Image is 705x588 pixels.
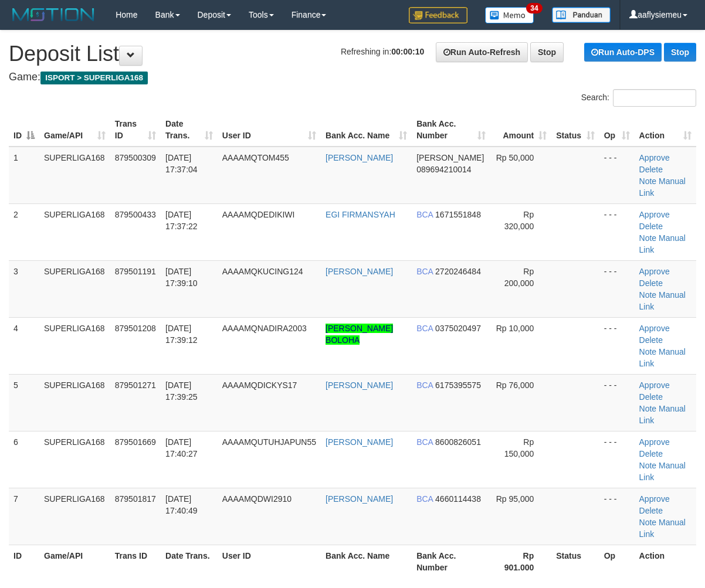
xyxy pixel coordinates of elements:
[165,380,198,402] span: [DATE] 17:39:25
[9,545,39,578] th: ID
[599,113,635,147] th: Op: activate to sort column ascending
[552,7,611,23] img: panduan.png
[165,267,198,288] span: [DATE] 17:39:10
[496,380,534,390] span: Rp 76,000
[639,461,686,482] a: Manual Link
[639,233,657,243] a: Note
[639,233,686,254] a: Manual Link
[39,317,110,374] td: SUPERLIGA168
[9,431,39,488] td: 6
[39,374,110,431] td: SUPERLIGA168
[526,3,542,13] span: 34
[639,506,663,515] a: Delete
[639,153,670,162] a: Approve
[436,42,528,62] a: Run Auto-Refresh
[435,380,481,390] span: Copy 6175395575 to clipboard
[115,380,156,390] span: 879501271
[504,437,534,458] span: Rp 150,000
[222,324,307,333] span: AAAAMQNADIRA2003
[161,545,218,578] th: Date Trans.
[9,113,39,147] th: ID: activate to sort column descending
[639,290,657,300] a: Note
[496,153,534,162] span: Rp 50,000
[639,278,663,288] a: Delete
[39,488,110,545] td: SUPERLIGA168
[391,47,424,56] strong: 00:00:10
[496,324,534,333] span: Rp 10,000
[639,290,686,311] a: Manual Link
[9,374,39,431] td: 5
[412,545,490,578] th: Bank Acc. Number
[326,494,393,504] a: [PERSON_NAME]
[416,437,433,447] span: BCA
[639,404,686,425] a: Manual Link
[161,113,218,147] th: Date Trans.: activate to sort column ascending
[485,7,534,23] img: Button%20Memo.svg
[40,72,148,84] span: ISPORT > SUPERLIGA168
[639,176,657,186] a: Note
[639,335,663,345] a: Delete
[639,267,670,276] a: Approve
[490,545,551,578] th: Rp 901.000
[551,545,599,578] th: Status
[326,437,393,447] a: [PERSON_NAME]
[115,324,156,333] span: 879501208
[9,72,696,83] h4: Game:
[115,437,156,447] span: 879501669
[39,545,110,578] th: Game/API
[639,494,670,504] a: Approve
[416,153,484,162] span: [PERSON_NAME]
[115,153,156,162] span: 879500309
[584,43,662,62] a: Run Auto-DPS
[218,113,321,147] th: User ID: activate to sort column ascending
[639,324,670,333] a: Approve
[222,267,303,276] span: AAAAMQKUCING124
[165,437,198,458] span: [DATE] 17:40:27
[326,380,393,390] a: [PERSON_NAME]
[551,113,599,147] th: Status: activate to sort column ascending
[599,147,635,204] td: - - -
[222,494,292,504] span: AAAAMQDWI2910
[435,437,481,447] span: Copy 8600826051 to clipboard
[639,437,670,447] a: Approve
[639,347,657,356] a: Note
[222,437,316,447] span: AAAAMQUTUHJAPUN55
[416,165,471,174] span: Copy 089694210014 to clipboard
[9,42,696,66] h1: Deposit List
[409,7,467,23] img: Feedback.jpg
[639,210,670,219] a: Approve
[639,347,686,368] a: Manual Link
[9,260,39,317] td: 3
[599,374,635,431] td: - - -
[222,210,295,219] span: AAAAMQDEDIKIWI
[664,43,696,62] a: Stop
[530,42,564,62] a: Stop
[326,210,395,219] a: EGI FIRMANSYAH
[39,260,110,317] td: SUPERLIGA168
[599,260,635,317] td: - - -
[639,449,663,458] a: Delete
[416,380,433,390] span: BCA
[9,488,39,545] td: 7
[635,545,696,578] th: Action
[222,380,297,390] span: AAAAMQDICKYS17
[165,494,198,515] span: [DATE] 17:40:49
[416,210,433,219] span: BCA
[639,392,663,402] a: Delete
[115,267,156,276] span: 879501191
[416,267,433,276] span: BCA
[490,113,551,147] th: Amount: activate to sort column ascending
[39,431,110,488] td: SUPERLIGA168
[321,113,412,147] th: Bank Acc. Name: activate to sort column ascending
[435,494,481,504] span: Copy 4660114438 to clipboard
[110,545,161,578] th: Trans ID
[639,518,686,539] a: Manual Link
[115,210,156,219] span: 879500433
[326,153,393,162] a: [PERSON_NAME]
[326,267,393,276] a: [PERSON_NAME]
[504,267,534,288] span: Rp 200,000
[639,518,657,527] a: Note
[416,494,433,504] span: BCA
[326,324,393,345] a: [PERSON_NAME] BOLOHA
[639,461,657,470] a: Note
